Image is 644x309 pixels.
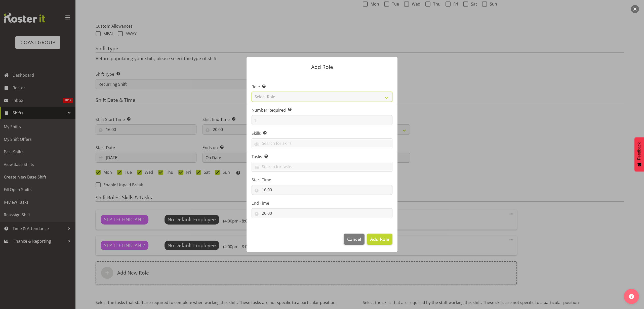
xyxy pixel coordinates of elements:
[252,140,392,147] input: Search for skills
[252,163,392,170] input: Search for tasks
[629,294,634,299] img: help-xxl-2.png
[252,107,392,113] label: Number Required
[252,130,392,136] label: Skills
[252,64,392,70] p: Add Role
[252,84,392,90] label: Role
[252,200,392,206] label: End Time
[252,185,392,195] input: Click to select...
[634,137,644,171] button: Feedback - Show survey
[252,154,392,160] label: Tasks
[344,234,364,245] button: Cancel
[370,236,389,242] span: Add Role
[252,208,392,218] input: Click to select...
[637,142,641,160] span: Feedback
[252,177,392,183] label: Start Time
[367,234,392,245] button: Add Role
[347,236,361,242] span: Cancel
